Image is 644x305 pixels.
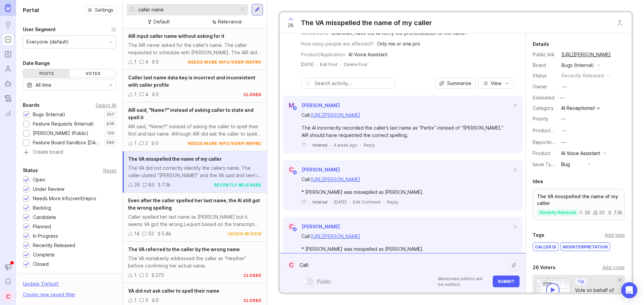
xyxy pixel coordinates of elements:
[95,7,113,13] span: Settings
[244,298,262,303] div: closed
[311,233,360,239] a: [URL][PERSON_NAME]
[2,92,14,104] a: Changelog
[447,80,471,87] span: Summarize
[106,112,114,117] p: 357
[575,287,618,301] div: Vote on behalf of your users
[383,199,384,205] div: ·
[23,291,75,298] div: Create new saved filter
[107,131,114,136] p: 100
[533,243,558,251] div: caller ID
[561,243,610,251] div: misinterpretation
[438,276,489,287] p: Mentioned admins will be notified.
[561,139,566,146] div: —
[2,19,14,31] a: Ideas
[106,121,114,127] p: 936
[301,62,314,67] a: [DATE]
[561,106,595,110] div: AI Receptionist
[123,28,267,70] a: AIR input caller name without asking for itThe AIR never asked for the caller's name. The caller ...
[33,130,89,137] div: [PERSON_NAME] (Public)
[387,199,398,205] div: Reply
[561,72,604,79] div: recently released
[23,25,56,33] div: User Segment
[145,58,148,66] div: 4
[154,18,170,25] div: Default
[292,106,297,111] img: member badge
[316,62,317,67] div: ·
[435,78,476,89] button: Summarize
[33,139,101,146] div: Feature Board Sandbox [DATE]
[287,261,296,270] div: C
[302,102,340,108] span: [PERSON_NAME]
[301,40,374,48] div: How many people are affected?
[533,231,544,239] div: Tags
[33,185,64,193] div: Under Review
[134,297,137,304] div: 1
[478,78,514,89] button: View
[353,199,381,205] div: Edit Comment
[123,193,267,242] a: Even after the caller spelled her last name, the AI still got the wrong spellingCaller spelled he...
[621,282,637,298] div: Open Intercom Messenger
[162,181,171,188] div: 7.3k
[134,58,137,66] div: 1
[562,127,567,134] div: —
[561,62,594,69] div: Bugs (Internal)
[123,102,267,151] a: AIR said, "Name?" instead of asking caller to state and spell itAIR said, "Name?" instead of aski...
[349,199,350,205] div: ·
[533,161,557,167] label: Issue Type
[2,276,14,288] button: Notifications
[128,213,262,228] div: Caller spelled her last name as [PERSON_NAME] but it seems VA got the wrong Lequint based on the ...
[533,116,548,122] label: Priority
[533,150,550,156] label: Product
[579,210,590,215] div: 26
[287,165,296,174] div: C
[613,16,627,29] button: Close button
[188,141,262,146] div: needs more info/verif/repro
[128,288,219,294] span: VA did not ask caller to spell their name
[2,48,14,60] a: Roadmaps
[491,80,501,87] span: View
[377,40,420,48] div: Only me or one pro
[23,69,70,78] div: Posts
[605,231,625,239] div: Add tags
[2,78,14,90] a: Autopilot
[309,142,310,148] div: ·
[562,83,567,90] div: —
[145,91,148,98] div: 4
[23,59,50,67] div: Date Range
[33,195,96,202] div: Needs More Info/verif/repro
[302,124,512,139] div: The AI incorrectly recorded the caller’s last name as “Pettix” instead of “[PERSON_NAME].” AIR sh...
[134,181,140,188] div: 26
[593,210,605,215] div: 20
[23,280,59,291] div: Update ' Default '
[149,181,154,188] div: 83
[134,140,137,147] div: 1
[128,75,255,88] span: Caller last name data key is incorrect and inconsistent with caller profile
[23,101,40,109] div: Boards
[123,151,267,193] a: The VA misspelled the name of my callerThe VA did not correctly identify the callers name. The ca...
[214,182,262,188] div: recently released
[23,166,38,174] div: Status
[2,63,14,75] a: Users
[134,230,140,237] div: 14
[578,279,584,284] p: Tip
[105,82,116,88] svg: toggle icon
[145,297,148,304] div: 5
[218,18,242,25] div: Relevance
[23,6,39,14] h1: Portal
[2,290,14,302] button: C
[188,59,262,65] div: needs more info/verif/repro
[33,242,75,249] div: Recently Released
[70,69,116,78] div: Votes
[533,177,543,185] div: Idea
[128,246,240,252] span: The VA referred to the caller by the wrong name
[2,33,14,46] a: Portal
[302,224,340,229] span: [PERSON_NAME]
[33,111,65,118] div: Bugs (Internal)
[128,107,254,120] span: AIR said, "Name?" instead of asking caller to state and spell it
[344,62,367,67] div: Delete Post
[317,278,331,286] div: Public
[533,263,555,272] div: 26 Voters
[313,142,327,148] div: Internal
[302,176,512,183] div: Call:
